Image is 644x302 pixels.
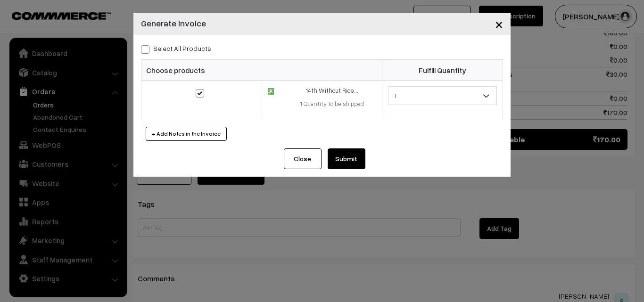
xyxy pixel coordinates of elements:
[284,148,322,169] button: Close
[288,86,376,96] div: 14th Without Rice...
[288,99,376,109] div: 1 Quantity to be shipped
[388,88,496,104] span: 1
[382,60,503,81] th: Fulfill Quantity
[388,86,497,105] span: 1
[487,9,511,39] button: Close
[141,60,382,81] th: Choose products
[141,17,206,30] h4: Generate Invoice
[141,43,211,53] label: Select all Products
[495,15,503,33] span: ×
[146,127,227,141] button: + Add Notes in the Invoice
[268,88,274,94] img: 17327207182824lunch-cartoon.jpg
[328,148,365,169] button: Submit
